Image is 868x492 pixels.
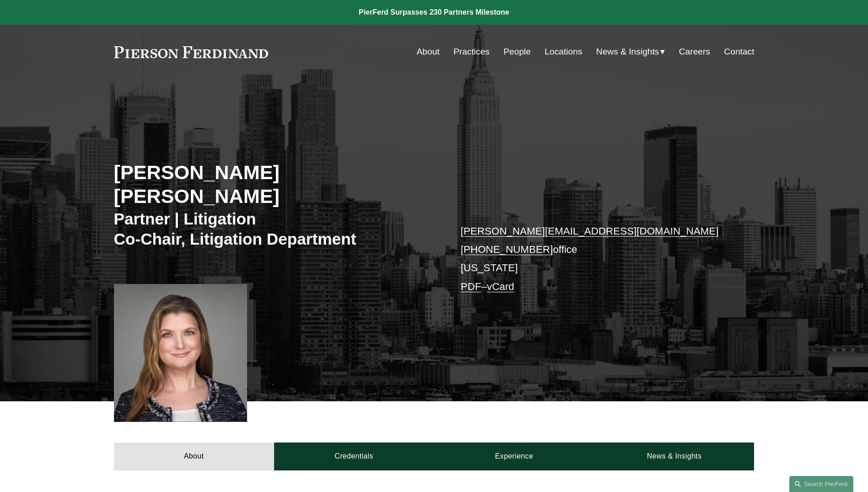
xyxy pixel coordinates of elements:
a: [PERSON_NAME][EMAIL_ADDRESS][DOMAIN_NAME] [461,225,719,237]
a: folder dropdown [596,43,665,60]
a: [PHONE_NUMBER] [461,244,553,255]
h3: Partner | Litigation Co-Chair, Litigation Department [114,209,434,249]
a: Credentials [274,443,434,470]
p: office [US_STATE] – [461,222,728,296]
a: About [114,443,274,470]
a: Practices [453,43,490,60]
a: People [503,43,531,60]
h2: [PERSON_NAME] [PERSON_NAME] [114,160,434,208]
a: About [417,43,440,60]
a: PDF [461,281,481,292]
a: vCard [487,281,514,292]
a: Search this site [789,476,853,492]
a: Experience [434,443,594,470]
a: Contact [724,43,754,60]
span: News & Insights [596,44,659,60]
a: Locations [545,43,582,60]
a: News & Insights [594,443,754,470]
a: Careers [679,43,710,60]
